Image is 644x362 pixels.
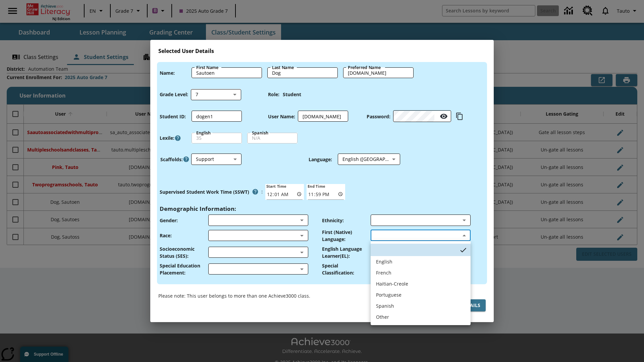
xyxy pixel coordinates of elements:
[376,302,394,309] div: Spanish
[376,269,391,276] div: French
[376,280,408,287] div: Haitian-Creole
[371,244,471,256] li: No Item Selected
[371,311,471,322] li: Other
[371,267,471,278] li: French
[376,291,401,298] div: Portuguese
[376,313,389,320] div: Other
[371,300,471,311] li: Spanish
[371,278,471,289] li: Haitian-Creole
[371,289,471,300] li: Portuguese
[371,256,471,267] li: English
[376,258,392,265] div: English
